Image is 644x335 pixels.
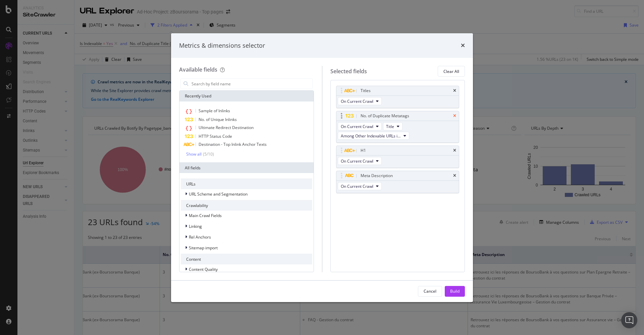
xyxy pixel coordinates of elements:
[199,108,230,114] span: Sample of Inlinks
[341,124,373,129] span: On Current Crawl
[181,200,312,211] div: Crawlability
[461,41,465,50] div: times
[453,149,456,153] div: times
[181,254,312,264] div: Content
[336,171,460,193] div: Meta DescriptiontimesOn Current Crawl
[199,141,267,147] span: Destination - Top Inlink Anchor Texts
[361,87,371,94] div: Titles
[383,122,402,130] button: Title
[189,213,222,218] span: Main Crawl Fields
[341,98,373,104] span: On Current Crawl
[189,245,218,251] span: Sitemap import
[418,286,442,297] button: Cancel
[199,133,232,139] span: HTTP Status Code
[450,288,460,294] div: Build
[338,97,382,105] button: On Current Crawl
[189,223,202,229] span: Linking
[186,152,202,157] div: Show all
[361,172,393,179] div: Meta Description
[336,145,460,168] div: H1timesOn Current Crawl
[386,124,394,129] span: Title
[330,68,367,75] div: Selected fields
[338,132,409,140] button: Among Other Indexable URLs in Same Zone
[445,286,465,297] button: Build
[189,266,218,272] span: Content Quality
[453,89,456,93] div: times
[443,69,459,74] div: Clear All
[424,288,436,294] div: Cancel
[341,133,401,139] span: Among Other Indexable URLs in Same Zone
[336,86,460,108] div: TitlestimesOn Current Crawl
[179,66,217,73] div: Available fields
[189,191,248,197] span: URL Scheme and Segmentation
[453,174,456,178] div: times
[171,33,473,302] div: modal
[179,41,265,50] div: Metrics & dimensions selector
[361,147,366,154] div: H1
[336,111,460,143] div: No. of Duplicate MetatagstimesOn Current CrawlTitleAmong Other Indexable URLs in Same Zone
[338,122,382,130] button: On Current Crawl
[338,157,382,165] button: On Current Crawl
[361,113,409,119] div: No. of Duplicate Metatags
[341,158,373,164] span: On Current Crawl
[181,178,312,189] div: URLs
[453,114,456,118] div: times
[199,117,237,122] span: No. of Unique Inlinks
[199,125,254,130] span: Ultimate Redirect Destination
[438,66,465,77] button: Clear All
[179,91,314,101] div: Recently Used
[191,79,312,89] input: Search by field name
[338,182,382,190] button: On Current Crawl
[202,151,214,157] div: ( 5 / 10 )
[189,234,211,240] span: Rel Anchors
[621,312,637,328] div: Open Intercom Messenger
[341,183,373,189] span: On Current Crawl
[179,162,314,173] div: All fields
